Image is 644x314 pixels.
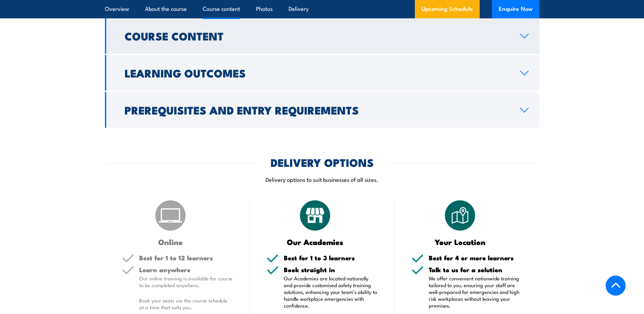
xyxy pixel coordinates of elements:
h5: Learn anywhere [139,266,233,273]
h3: Our Academies [266,238,364,246]
h5: Best for 1 to 3 learners [284,255,378,261]
h5: Book straight in [284,266,378,273]
a: Learning Outcomes [105,55,539,91]
h5: Best for 1 to 12 learners [139,255,233,261]
p: Delivery options to suit businesses of all sizes. [105,175,539,183]
a: Course Content [105,18,539,54]
h5: Talk to us for a solution [429,266,522,273]
p: Our online training is available for course to be completed anywhere. [139,275,233,289]
p: Book your seats via the course schedule at a time that suits you. [139,297,233,311]
h2: DELIVERY OPTIONS [271,157,374,167]
p: Our Academies are located nationally and provide customised safety training solutions, enhancing ... [284,275,378,309]
h2: Prerequisites and Entry Requirements [125,105,509,115]
h3: Your Location [411,238,509,246]
h2: Course Content [125,31,509,40]
h3: Online [122,238,219,246]
a: Prerequisites and Entry Requirements [105,92,539,128]
h2: Learning Outcomes [125,68,509,77]
h5: Best for 4 or more learners [429,255,522,261]
p: We offer convenient nationwide training tailored to you, ensuring your staff are well-prepared fo... [429,275,522,309]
